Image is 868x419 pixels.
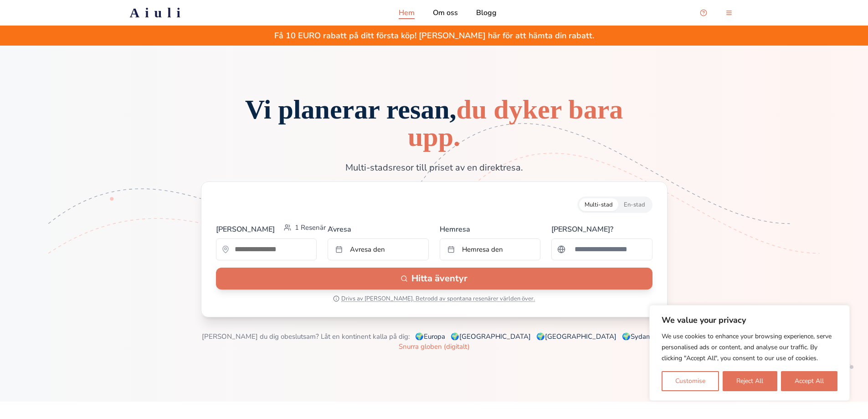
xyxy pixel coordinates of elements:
[415,332,445,341] a: 🌍Europa
[536,332,616,341] a: 🌍[GEOGRAPHIC_DATA]
[577,197,652,213] div: Trip style
[476,7,497,18] a: Blogg
[333,295,535,302] button: Drivs av [PERSON_NAME]. Betrodd av spontana resenärer världen över.
[618,198,651,211] button: Single-city
[408,94,623,152] span: du dyker bara upp.
[649,305,850,401] div: We value your privacy
[451,332,531,341] a: 🌍[GEOGRAPHIC_DATA]
[399,342,470,351] a: Snurra globen (digitalt)
[662,371,719,391] button: Customise
[662,315,837,326] p: We value your privacy
[622,332,667,341] a: 🌍Sydamerika
[245,94,623,152] span: Vi planerar resan,
[723,371,777,391] button: Reject All
[440,238,541,260] button: Hemresa den
[341,295,535,302] span: Drivs av [PERSON_NAME]. Betrodd av spontana resenärer världen över.
[399,7,415,18] a: Hem
[216,224,275,235] label: [PERSON_NAME]
[328,220,429,235] label: Avresa
[350,245,385,254] span: Avresa den
[579,198,618,211] button: Multi-city
[781,371,837,391] button: Accept All
[216,268,652,290] button: Hitta äventyr
[328,238,429,260] button: Avresa den
[433,7,458,18] a: Om oss
[694,4,713,22] button: Open support chat
[569,240,647,259] input: Sök efter ett land
[662,331,837,364] p: We use cookies to enhance your browsing experience, serve personalised ads or content, and analys...
[130,5,186,21] h2: Aiuli
[115,5,200,21] a: Aiuli
[720,4,738,22] button: menu-button
[295,223,326,232] span: 1 Resenär
[202,332,410,341] span: [PERSON_NAME] du dig obeslutsam? Låt en kontinent kalla på dig:
[280,220,339,235] button: Select passengers
[281,161,587,174] p: Multi-stadsresor till priset av en direktresa.
[440,220,541,235] label: Hemresa
[462,245,503,254] span: Hemresa den
[551,220,652,235] label: [PERSON_NAME]?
